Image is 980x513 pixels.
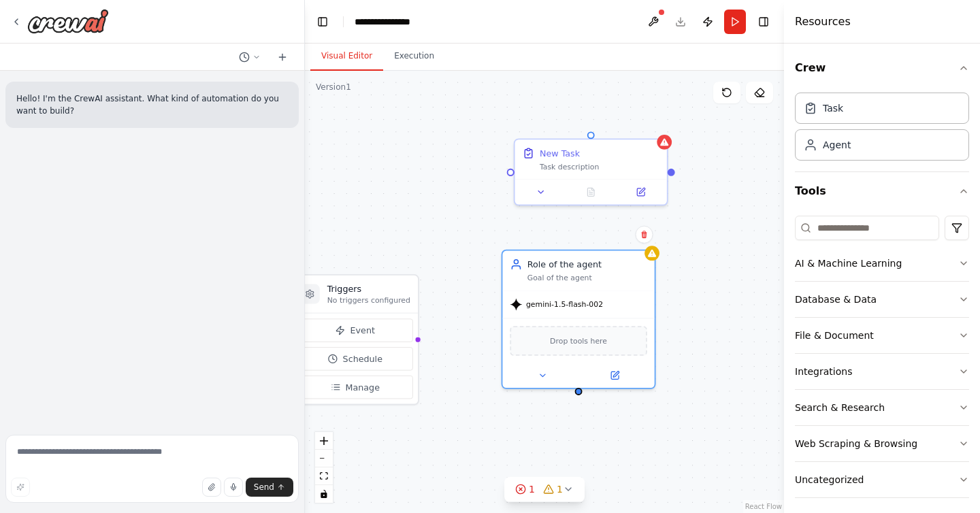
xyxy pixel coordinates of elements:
[795,14,851,30] h4: Resources
[527,258,647,270] div: Role of the agent
[514,138,668,205] div: New TaskTask description
[795,437,917,450] div: Web Scraping & Browsing
[557,482,563,496] span: 1
[550,335,607,347] span: Drop tools here
[636,226,653,244] button: Delete node
[795,256,902,270] div: AI & Machine Learning
[795,172,969,210] button: Tools
[291,274,419,405] div: TriggersNo triggers configuredEventScheduleManage
[795,282,969,317] button: Database & Data
[315,432,333,503] div: React Flow controls
[16,93,288,117] p: Hello! I'm the CrewAI assistant. What kind of automation do you want to build?
[315,450,333,467] button: zoom out
[795,246,969,281] button: AI & Machine Learning
[502,250,656,389] div: Role of the agentGoal of the agentgemini-1.5-flash-002Drop tools here
[795,354,969,389] button: Integrations
[795,318,969,353] button: File & Document
[297,347,412,370] button: Schedule
[795,426,969,461] button: Web Scraping & Browsing
[202,478,221,497] button: Upload files
[316,82,351,93] div: Version 1
[315,467,333,485] button: fit view
[823,138,851,152] div: Agent
[754,12,773,31] button: Hide right sidebar
[315,432,333,450] button: zoom in
[272,49,293,65] button: Start a new chat
[355,15,410,29] nav: breadcrumb
[540,147,580,159] div: New Task
[795,293,877,306] div: Database & Data
[795,210,969,509] div: Tools
[795,462,969,497] button: Uncategorized
[297,376,412,399] button: Manage
[310,42,383,71] button: Visual Editor
[343,352,382,365] span: Schedule
[795,365,852,378] div: Integrations
[346,381,380,393] span: Manage
[297,318,412,342] button: Event
[383,42,445,71] button: Execution
[233,49,266,65] button: Switch to previous chat
[350,325,375,337] span: Event
[823,101,843,115] div: Task
[527,273,647,283] div: Goal of the agent
[11,478,30,497] button: Improve this prompt
[565,184,617,199] button: No output available
[27,9,109,33] img: Logo
[795,473,864,486] div: Uncategorized
[246,478,293,497] button: Send
[795,390,969,425] button: Search & Research
[327,283,410,295] h3: Triggers
[795,87,969,171] div: Crew
[254,482,274,493] span: Send
[327,295,410,305] p: No triggers configured
[529,482,535,496] span: 1
[540,162,659,172] div: Task description
[313,12,332,31] button: Hide left sidebar
[795,49,969,87] button: Crew
[795,329,874,342] div: File & Document
[315,485,333,503] button: toggle interactivity
[526,299,603,310] span: gemini-1.5-flash-002
[580,368,650,383] button: Open in side panel
[224,478,243,497] button: Click to speak your automation idea
[745,503,782,510] a: React Flow attribution
[619,184,661,199] button: Open in side panel
[504,477,585,502] button: 11
[795,401,885,414] div: Search & Research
